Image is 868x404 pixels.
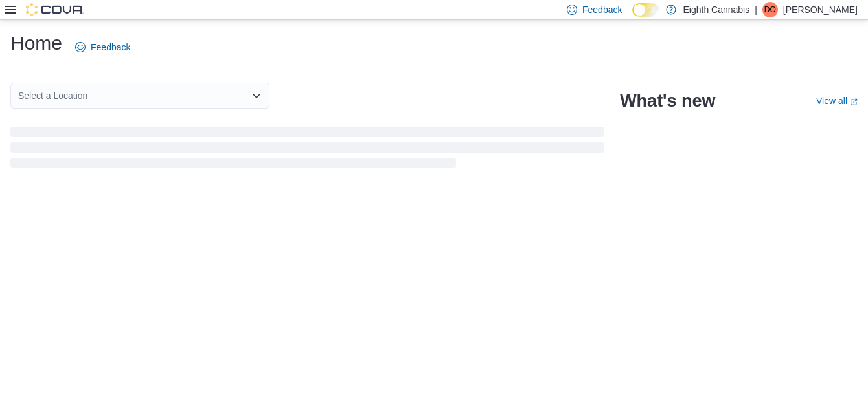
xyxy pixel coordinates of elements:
[10,30,62,56] h1: Home
[816,96,858,106] a: View allExternal link
[26,3,84,16] img: Cova
[91,41,130,54] span: Feedback
[762,2,778,17] div: Daniel Oh
[755,2,757,17] p: |
[582,3,622,16] span: Feedback
[783,2,858,17] p: [PERSON_NAME]
[764,2,776,17] span: DO
[70,34,135,60] a: Feedback
[850,98,858,106] svg: External link
[251,90,262,101] button: Open list of options
[632,3,659,17] input: Dark Mode
[632,17,633,17] span: Dark Mode
[683,2,749,17] p: Eighth Cannabis
[620,90,715,111] h2: What's new
[10,129,604,171] span: Loading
